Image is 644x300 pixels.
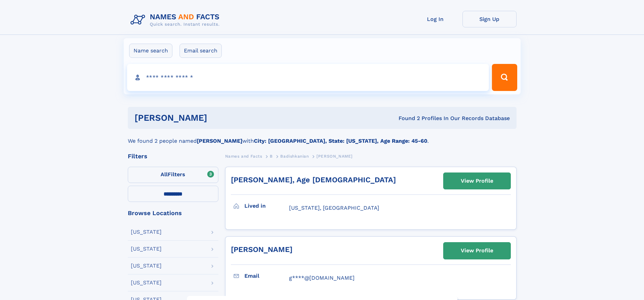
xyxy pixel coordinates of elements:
label: Name search [129,44,172,58]
div: [US_STATE] [131,280,162,285]
div: We found 2 people named with . [128,129,517,145]
div: [US_STATE] [131,263,162,269]
h3: Lived in [244,200,289,212]
span: [US_STATE], [GEOGRAPHIC_DATA] [289,205,379,211]
b: City: [GEOGRAPHIC_DATA], State: [US_STATE], Age Range: 45-60 [254,138,427,144]
div: Browse Locations [128,210,218,216]
a: Log In [408,11,462,27]
a: View Profile [444,243,510,259]
a: Badishkanian [280,152,309,160]
div: [US_STATE] [131,246,162,252]
input: search input [127,64,489,91]
label: Email search [180,44,222,58]
a: B [270,152,273,160]
button: Search Button [492,64,517,91]
span: All [161,171,168,178]
h3: Email [244,270,289,282]
span: B [270,154,273,159]
b: [PERSON_NAME] [197,138,242,144]
a: [PERSON_NAME] [231,245,292,254]
a: Sign Up [462,11,517,27]
a: View Profile [444,173,510,189]
h1: [PERSON_NAME] [135,114,303,122]
img: Logo Names and Facts [128,11,225,29]
a: [PERSON_NAME], Age [DEMOGRAPHIC_DATA] [231,176,396,184]
div: Filters [128,153,218,159]
span: Badishkanian [280,154,309,159]
a: Names and Facts [225,152,262,160]
span: [PERSON_NAME] [316,154,353,159]
label: Filters [128,167,218,183]
div: [US_STATE] [131,229,162,235]
div: Found 2 Profiles In Our Records Database [303,115,510,122]
div: View Profile [461,243,493,258]
div: View Profile [461,173,493,189]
